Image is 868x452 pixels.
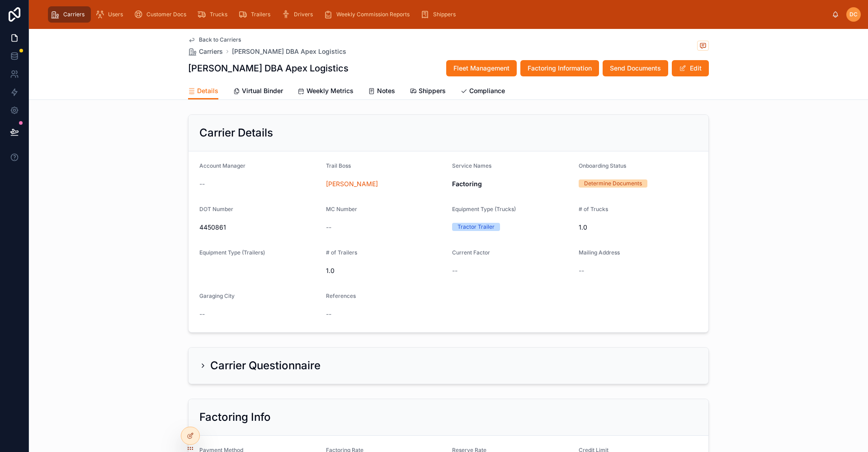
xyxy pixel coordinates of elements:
[199,223,319,232] span: 4450861
[377,86,395,95] span: Notes
[452,162,491,169] span: Service Names
[452,180,482,188] strong: Factoring
[460,83,505,101] a: Compliance
[199,249,265,256] span: Equipment Type (Trailers)
[446,60,517,76] button: Fleet Management
[294,11,313,18] span: Drivers
[199,162,245,169] span: Account Manager
[199,36,241,43] span: Back to Carriers
[199,206,233,212] span: DOT Number
[188,36,241,43] a: Back to Carriers
[528,64,592,73] span: Factoring Information
[188,62,349,75] h1: [PERSON_NAME] DBA Apex Logistics
[326,162,351,169] span: Trail Boss
[610,64,661,73] span: Send Documents
[603,60,668,76] button: Send Documents
[326,310,331,319] span: --
[452,206,516,212] span: Equipment Type (Trucks)
[433,11,456,18] span: Shippers
[63,11,85,18] span: Carriers
[453,64,509,73] span: Fleet Management
[210,358,321,373] h2: Carrier Questionnaire
[199,310,205,319] span: --
[188,47,223,56] a: Carriers
[458,223,495,231] div: Tractor Trailer
[579,223,698,232] span: 1.0
[584,179,642,188] div: Determine Documents
[326,266,445,275] span: 1.0
[307,86,354,95] span: Weekly Metrics
[194,6,234,23] a: Trucks
[410,83,446,101] a: Shippers
[199,126,273,140] h2: Carrier Details
[579,249,620,256] span: Mailing Address
[197,86,218,95] span: Details
[232,47,346,56] a: [PERSON_NAME] DBA Apex Logistics
[199,47,223,56] span: Carriers
[336,11,410,18] span: Weekly Commission Reports
[326,249,357,256] span: # of Trailers
[108,11,123,18] span: Users
[368,83,395,101] a: Notes
[199,179,205,188] span: --
[188,83,218,100] a: Details
[48,6,91,23] a: Carriers
[452,266,458,275] span: --
[199,410,271,424] h2: Factoring Info
[579,206,608,212] span: # of Trucks
[419,86,446,95] span: Shippers
[321,6,416,23] a: Weekly Commission Reports
[579,266,584,275] span: --
[326,179,378,188] a: [PERSON_NAME]
[278,6,319,23] a: Drivers
[242,86,283,95] span: Virtual Binder
[469,86,505,95] span: Compliance
[849,11,858,18] span: DC
[236,6,277,23] a: Trailers
[251,11,270,18] span: Trailers
[418,6,462,23] a: Shippers
[43,5,832,24] div: scrollable content
[452,249,490,256] span: Current Factor
[326,206,357,212] span: MC Number
[672,60,709,76] button: Edit
[579,162,626,169] span: Onboarding Status
[210,11,227,18] span: Trucks
[326,223,331,232] span: --
[146,11,186,18] span: Customer Docs
[199,292,235,299] span: Garaging City
[326,292,356,299] span: References
[297,83,354,101] a: Weekly Metrics
[131,6,193,23] a: Customer Docs
[93,6,129,23] a: Users
[520,60,599,76] button: Factoring Information
[233,83,283,101] a: Virtual Binder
